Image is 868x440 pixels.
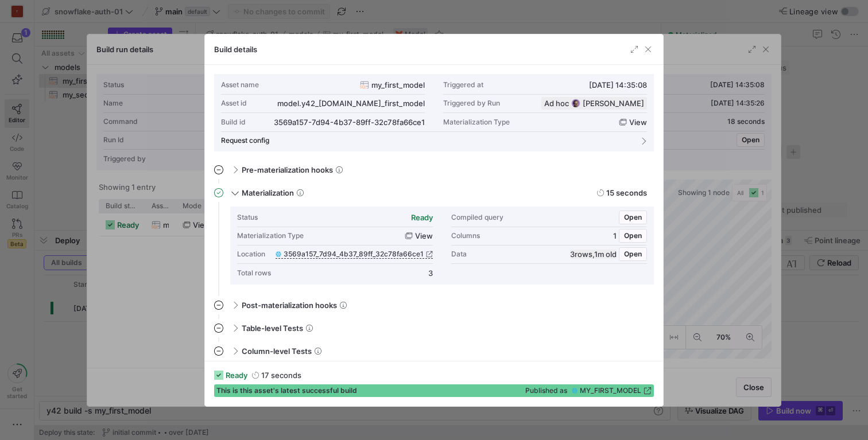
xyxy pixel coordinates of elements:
[619,229,647,243] button: Open
[624,213,642,221] span: Open
[570,250,617,259] div: ,
[277,99,425,108] div: model.y42_[DOMAIN_NAME]_first_model
[606,188,647,197] y42-duration: 15 seconds
[572,387,652,395] a: MY_FIRST_MODEL
[443,99,500,107] div: Triggered by Run
[544,99,569,108] span: Ad hoc
[237,269,271,277] div: Total rows
[242,301,337,310] span: Post-materialization hooks
[619,211,647,224] button: Open
[451,250,467,258] div: Data
[594,250,617,259] span: 1m old
[261,371,301,380] y42-duration: 17 seconds
[589,80,647,89] span: [DATE] 14:35:08
[274,118,425,127] div: 3569a157-7d94-4b37-89ff-32c78fa66ce1
[214,184,654,202] mat-expansion-panel-header: Materialization15 seconds
[237,250,265,258] div: Location
[583,99,644,108] span: [PERSON_NAME]
[428,268,433,278] div: 3
[221,99,247,107] div: Asset id
[214,161,654,179] mat-expansion-panel-header: Pre-materialization hooks
[237,213,258,221] div: Status
[525,387,567,395] span: Published as
[226,371,247,380] span: ready
[443,118,510,126] span: Materialization Type
[541,97,647,110] button: Ad hochttps://storage.googleapis.com/y42-prod-data-exchange/images/9mlvGdob1SBuJGjnK24K4byluFUhBX...
[221,81,259,89] div: Asset name
[214,45,257,54] h3: Build details
[580,387,641,395] span: MY_FIRST_MODEL
[221,132,647,149] mat-expansion-panel-header: Request config
[276,250,433,258] a: 3569a157_7d94_4b37_89ff_32c78fa66ce1
[221,137,633,145] mat-panel-title: Request config
[242,165,333,174] span: Pre-materialization hooks
[214,207,654,296] div: Materialization15 seconds
[216,387,357,395] span: This is this asset's latest successful build
[571,99,580,108] img: https://storage.googleapis.com/y42-prod-data-exchange/images/9mlvGdob1SBuJGjnK24K4byluFUhBXBzD3rX...
[619,247,647,261] button: Open
[451,232,480,240] div: Columns
[411,213,433,222] div: ready
[214,296,654,314] mat-expansion-panel-header: Post-materialization hooks
[415,231,433,240] span: view
[371,80,425,89] span: my_first_model
[451,213,503,221] div: Compiled query
[570,250,592,259] span: 3 rows
[443,81,483,89] div: Triggered at
[221,118,246,126] div: Build id
[242,346,312,356] span: Column-level Tests
[237,232,304,240] div: Materialization Type
[629,118,647,127] span: view
[624,250,642,258] span: Open
[284,250,424,258] span: 3569a157_7d94_4b37_89ff_32c78fa66ce1
[242,324,303,333] span: Table-level Tests
[242,188,294,197] span: Materialization
[624,232,642,240] span: Open
[613,231,617,240] span: 1
[214,342,654,360] mat-expansion-panel-header: Column-level Tests
[214,319,654,337] mat-expansion-panel-header: Table-level Tests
